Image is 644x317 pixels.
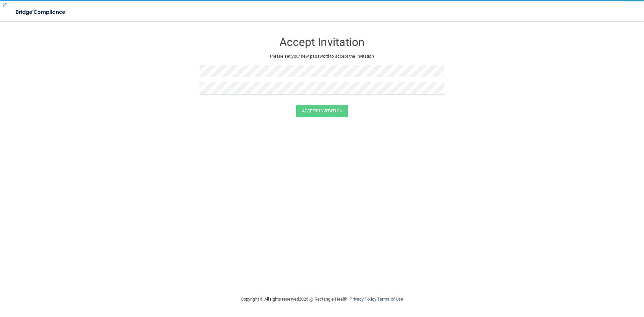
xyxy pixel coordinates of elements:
a: Terms of Use [377,297,403,302]
div: Copyright © All rights reserved 2025 @ Rectangle Health | | [200,288,444,310]
a: Privacy Policy [350,297,376,302]
h3: Accept Invitation [200,36,444,48]
p: Please set your new password to accept the invitation [205,52,439,60]
img: bridge_compliance_login_screen.278c3ca4.svg [10,5,72,19]
button: Accept Invitation [296,105,348,117]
